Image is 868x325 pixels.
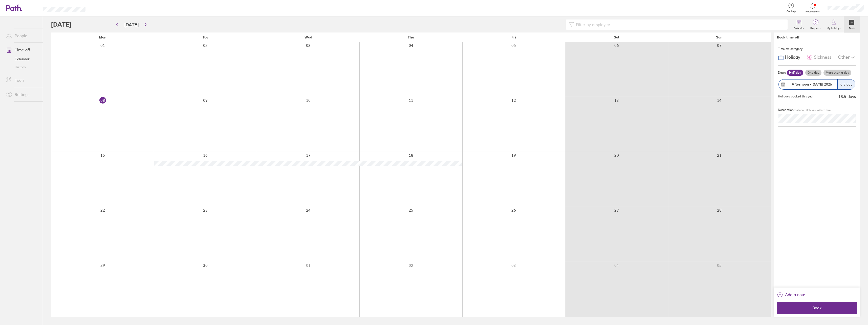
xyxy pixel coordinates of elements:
[2,89,43,99] a: Settings
[99,35,106,39] span: Mon
[805,70,821,76] label: One day
[778,45,856,53] div: Time off category
[305,35,312,39] span: Wed
[2,31,43,41] a: People
[791,25,807,30] label: Calendar
[807,25,824,30] label: Requests
[2,75,43,85] a: Tools
[783,10,799,13] span: Get help
[780,306,853,310] span: Book
[794,108,831,112] span: (Optional. Only you will see this)
[778,77,856,92] button: Afternoon -[DATE] 20250.5 day
[2,63,43,71] a: History
[777,35,799,39] div: Book time off
[823,70,851,76] label: More than a day
[791,16,807,33] a: Calendar
[837,79,855,89] div: 0.5 day
[778,108,794,112] span: Description
[824,16,844,33] a: My holidays
[614,35,619,39] span: Sat
[824,25,844,30] label: My holidays
[511,35,516,39] span: Fri
[716,35,723,39] span: Sun
[2,55,43,63] a: Calendar
[805,10,821,13] span: Notifications
[203,35,208,39] span: Tue
[778,95,814,98] div: Holidays booked this year
[812,82,823,87] strong: [DATE]
[792,82,812,87] strong: Afternoon -
[838,53,856,62] div: Other
[785,291,805,299] span: Add a note
[2,45,43,55] a: Time off
[120,21,143,29] button: [DATE]
[778,71,786,74] span: Dates
[844,16,860,33] a: Book
[777,302,857,314] button: Book
[785,55,800,60] span: Holiday
[807,21,824,25] span: 0
[792,82,832,86] span: 2025
[846,25,858,30] label: Book
[838,94,856,99] div: 18.5 days
[574,20,785,29] input: Filter by employee
[807,16,824,33] a: 0Requests
[777,291,805,299] button: Add a note
[408,35,414,39] span: Thu
[805,3,821,13] a: Notifications
[787,70,803,76] label: Half day
[814,55,831,60] span: Sickness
